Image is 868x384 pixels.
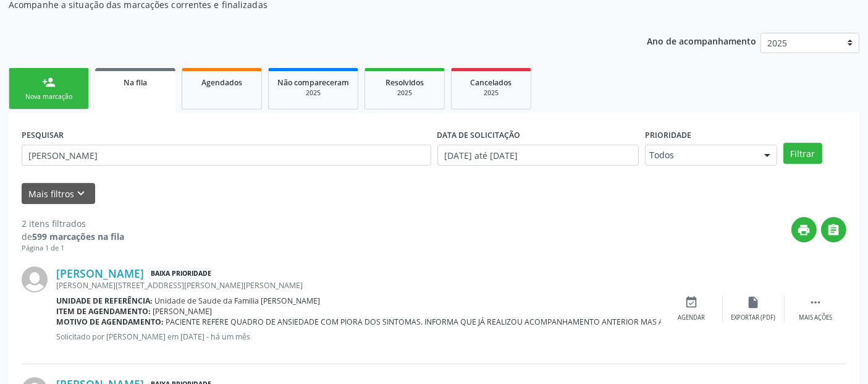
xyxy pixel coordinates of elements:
[18,92,80,101] div: Nova marcação
[148,267,214,280] span: Baixa Prioridade
[437,126,521,145] label: DATA DE SOLICITAÇÃO
[386,77,424,88] span: Resolvidos
[22,267,48,292] img: img
[42,75,56,89] div: person_add
[56,280,661,291] div: [PERSON_NAME][STREET_ADDRESS][PERSON_NAME][PERSON_NAME]
[645,126,691,145] label: Prioridade
[32,231,124,242] strong: 599 marcações na fila
[783,143,822,164] button: Filtrar
[799,314,832,322] div: Mais ações
[22,183,95,205] button: Mais filtroskeyboard_arrow_down
[798,223,811,237] i: print
[791,217,817,242] button: print
[809,296,822,309] i: 
[277,88,349,98] div: 2025
[56,331,661,342] p: Solicitado por [PERSON_NAME] em [DATE] - há um mês
[647,33,756,48] p: Ano de acompanhamento
[437,145,639,166] input: Selecione um intervalo
[166,317,771,327] span: PACIENTE REFERE QUADRO DE ANSIEDADE COM PIORA DOS SINTOMAS. INFORMA QUE JÁ REALIZOU ACOMPANHAMENT...
[731,314,776,322] div: Exportar (PDF)
[685,296,699,309] i: event_available
[56,306,151,317] b: Item de agendamento:
[277,77,349,88] span: Não compareceram
[649,149,752,161] span: Todos
[22,145,431,166] input: Nome, CNS
[22,126,64,145] label: PESQUISAR
[678,314,706,322] div: Agendar
[56,317,164,327] b: Motivo de agendamento:
[124,77,147,88] span: Na fila
[155,296,321,306] span: Unidade de Saude da Familia [PERSON_NAME]
[56,296,153,306] b: Unidade de referência:
[56,267,144,280] a: [PERSON_NAME]
[22,217,124,230] div: 2 itens filtrados
[747,296,761,309] i: insert_drive_file
[821,217,846,242] button: 
[374,88,436,98] div: 2025
[75,187,88,200] i: keyboard_arrow_down
[827,223,841,237] i: 
[201,77,242,88] span: Agendados
[22,230,124,243] div: de
[471,77,512,88] span: Cancelados
[460,88,522,98] div: 2025
[22,243,124,254] div: Página 1 de 1
[153,306,213,317] span: [PERSON_NAME]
